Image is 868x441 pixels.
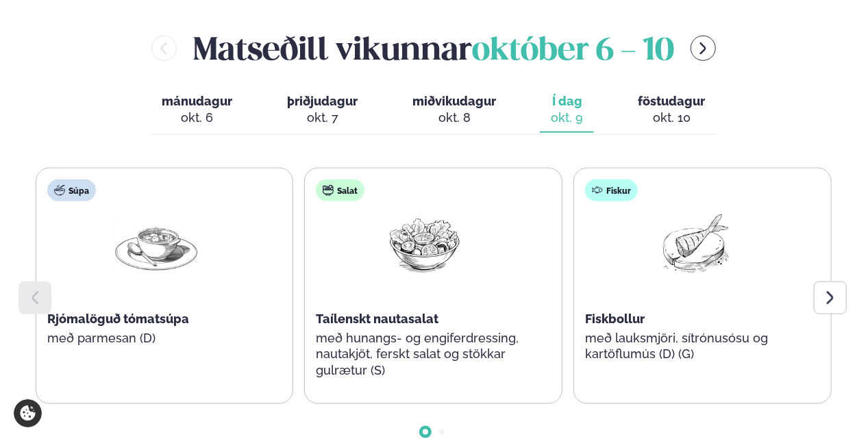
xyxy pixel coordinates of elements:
[276,88,369,133] button: þriðjudagur okt. 7
[112,212,200,276] img: Soup.png
[412,94,496,108] span: miðvikudagur
[585,330,803,363] p: með lauksmjöri, sítrónusósu og kartöflumús (D) (G)
[316,179,364,201] div: Salat
[151,36,177,61] button: menu-btn-left
[472,36,674,66] span: október 6 - 10
[585,179,638,201] div: Fiskur
[638,110,705,126] div: okt. 10
[585,312,645,326] span: Fiskbollur
[287,94,358,108] span: þriðjudagur
[592,185,603,196] img: fish.svg
[151,88,243,133] button: mánudagur okt. 6
[551,93,583,110] span: Í dag
[47,330,265,346] p: með parmesan (D)
[316,330,534,379] p: með hunangs- og engiferdressing, nautakjöt, ferskt salat og stökkar gulrætur (S)
[162,94,232,108] span: mánudagur
[401,88,507,133] button: miðvikudagur okt. 8
[54,185,65,196] img: soup.svg
[316,312,438,326] span: Taílenskt nautasalat
[287,110,358,126] div: okt. 7
[540,88,594,133] button: Í dag okt. 9
[47,179,96,201] div: Súpa
[638,94,705,108] span: föstudagur
[162,110,232,126] div: okt. 6
[650,212,738,276] img: Fish.png
[323,185,334,196] img: salad.svg
[193,26,674,71] h2: Matseðill vikunnar
[47,312,189,326] span: Rjómalöguð tómatsúpa
[423,429,428,435] span: Go to slide 1
[381,212,469,276] img: Salad.png
[627,88,716,133] button: föstudagur okt. 10
[439,429,445,435] span: Go to slide 2
[691,36,716,61] button: menu-btn-right
[412,110,496,126] div: okt. 8
[551,110,583,126] div: okt. 9
[14,399,42,427] a: Cookie settings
